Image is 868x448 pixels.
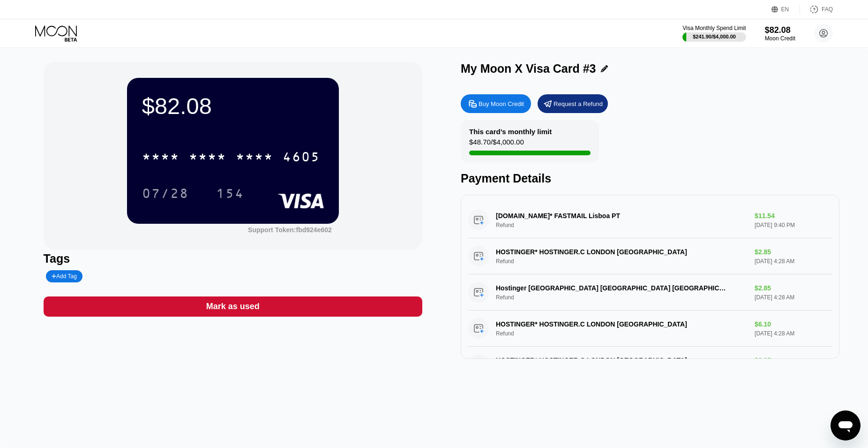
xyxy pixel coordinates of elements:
[765,35,795,42] div: Moon Credit
[461,62,596,76] div: My Moon X Visa Card #3
[209,182,251,205] div: 154
[831,410,861,440] iframe: Button to launch messaging window
[44,252,422,266] div: Tags
[693,34,736,39] div: $241.90 / $4,000.00
[469,128,552,136] div: This card’s monthly limit
[822,6,833,13] div: FAQ
[248,226,332,234] div: Support Token: fbd924e602
[216,187,244,202] div: 154
[461,94,531,113] div: Buy Moon Credit
[142,187,189,202] div: 07/28
[554,100,603,108] div: Request a Refund
[206,301,260,312] div: Mark as used
[538,94,608,113] div: Request a Refund
[135,182,196,205] div: 07/28
[44,296,422,317] div: Mark as used
[765,25,795,42] div: $82.08Moon Credit
[682,25,746,31] div: Visa Monthly Spend Limit
[771,5,800,14] div: EN
[682,25,746,42] div: Visa Monthly Spend Limit$241.90/$4,000.00
[479,100,524,108] div: Buy Moon Credit
[46,270,82,282] div: Add Tag
[248,226,332,234] div: Support Token:fbd924e602
[800,5,833,14] div: FAQ
[52,273,77,280] div: Add Tag
[142,93,324,119] div: $82.08
[765,25,795,35] div: $82.08
[461,172,839,185] div: Payment Details
[469,138,524,151] div: $48.70 / $4,000.00
[283,151,320,166] div: 4605
[781,6,789,13] div: EN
